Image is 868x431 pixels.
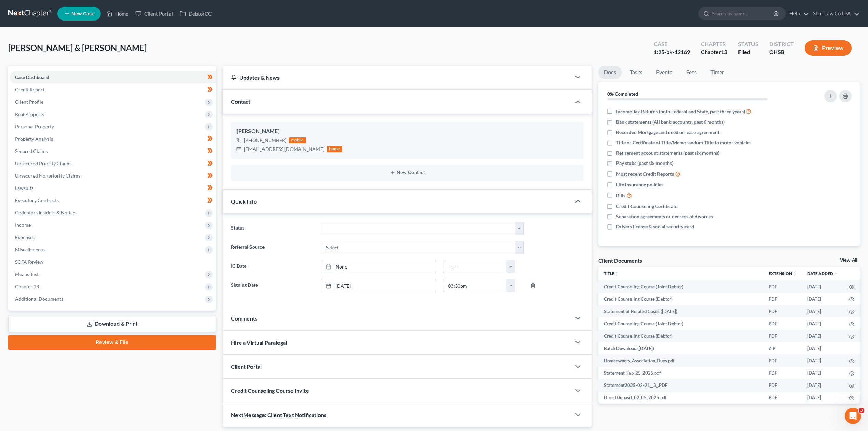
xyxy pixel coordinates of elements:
[763,367,802,379] td: PDF
[598,317,763,330] td: Credit Counseling Course (Joint Debtor)
[231,74,563,81] div: Updates & News
[10,182,216,194] a: Lawsuits
[769,271,796,276] a: Extensionunfold_more
[71,11,94,16] span: New Case
[598,379,763,392] td: Statement2025-02-21__3_.PDF
[802,305,843,317] td: [DATE]
[616,171,674,178] span: Most recent Credit Reports
[15,74,49,80] span: Case Dashboard
[802,392,843,404] td: [DATE]
[443,279,507,292] input: -- : --
[616,223,694,230] span: Drivers license & social security card
[807,271,838,276] a: Date Added expand_more
[802,280,843,293] td: [DATE]
[845,408,861,424] iframe: Intercom live chat
[15,197,59,203] span: Executory Contracts
[598,305,763,317] td: Statement of Related Cases ([DATE])
[680,66,702,79] a: Fees
[244,146,324,153] div: [EMAIL_ADDRESS][DOMAIN_NAME]
[654,48,690,56] div: 1:25-bk-12169
[802,354,843,367] td: [DATE]
[786,8,809,20] a: Help
[15,296,63,302] span: Additional Documents
[15,247,45,252] span: Miscellaneous
[651,66,678,79] a: Events
[231,339,287,346] span: Hire a Virtual Paralegal
[802,379,843,392] td: [DATE]
[10,71,216,83] a: Case Dashboard
[616,139,751,146] span: Title or Certificate of Title/Memorandum Title to motor vehicles
[616,149,719,156] span: Retirement account statements (past six months)
[15,222,31,228] span: Income
[616,213,713,220] span: Separation agreements or decrees of divorces
[289,137,306,143] div: mobile
[103,8,132,20] a: Home
[705,66,730,79] a: Timer
[10,83,216,96] a: Credit Report
[598,342,763,354] td: Batch Download ([DATE])
[604,271,619,276] a: Titleunfold_more
[176,8,215,20] a: DebtorCC
[802,367,843,379] td: [DATE]
[236,127,578,135] div: [PERSON_NAME]
[10,194,216,207] a: Executory Contracts
[616,119,725,126] span: Bank statements (All bank accounts, past 6 months)
[15,271,39,277] span: Means Test
[769,48,794,56] div: OHSB
[763,293,802,305] td: PDF
[228,260,317,274] label: IC Date
[712,7,774,20] input: Search by name...
[15,173,80,179] span: Unsecured Nonpriority Claims
[763,317,802,330] td: PDF
[327,146,342,152] div: home
[738,48,758,56] div: Filed
[231,363,262,370] span: Client Portal
[810,8,859,20] a: Shur Law Co LPA
[15,185,33,191] span: Lawsuits
[598,293,763,305] td: Credit Counseling Course (Debtor)
[15,148,48,154] span: Secured Claims
[624,66,648,79] a: Tasks
[616,160,673,167] span: Pay stubs (past six months)
[244,137,286,144] div: [PHONE_NUMBER]
[15,123,54,129] span: Personal Property
[598,280,763,293] td: Credit Counseling Course (Joint Debtor)
[598,330,763,342] td: Credit Counseling Course (Debtor)
[614,272,619,276] i: unfold_more
[763,280,802,293] td: PDF
[598,367,763,379] td: Statement_Feb_25_2025.pdf
[802,317,843,330] td: [DATE]
[701,48,727,56] div: Chapter
[15,136,53,142] span: Property Analysis
[763,305,802,317] td: PDF
[616,203,677,210] span: Credit Counseling Certificate
[802,342,843,354] td: [DATE]
[443,260,507,273] input: -- : --
[15,111,44,117] span: Real Property
[10,170,216,182] a: Unsecured Nonpriority Claims
[598,66,622,79] a: Docs
[15,87,44,92] span: Credit Report
[15,99,43,105] span: Client Profile
[616,192,625,199] span: Bills
[231,198,257,205] span: Quick Info
[8,43,147,53] span: [PERSON_NAME] & [PERSON_NAME]
[321,260,436,273] a: None
[721,49,727,55] span: 13
[598,257,642,264] div: Client Documents
[15,210,77,215] span: Codebtors Insiders & Notices
[231,412,326,418] span: NextMessage: Client Text Notifications
[792,272,796,276] i: unfold_more
[10,256,216,268] a: SOFA Review
[616,181,663,188] span: Life insurance policies
[228,279,317,292] label: Signing Date
[859,408,864,413] span: 3
[834,272,838,276] i: expand_more
[701,40,727,48] div: Chapter
[738,40,758,48] div: Status
[763,342,802,354] td: ZIP
[598,354,763,367] td: Homeowners_Association_Dues.pdf
[654,40,690,48] div: Case
[231,315,257,322] span: Comments
[15,160,71,166] span: Unsecured Priority Claims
